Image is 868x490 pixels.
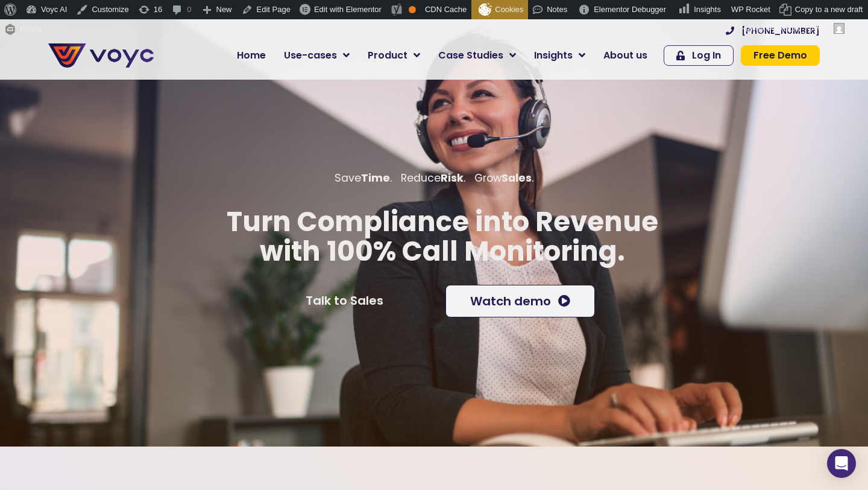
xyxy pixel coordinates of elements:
span: Free Demo [753,51,807,60]
a: Free Demo [741,45,820,66]
a: About us [594,43,656,68]
span: Talk to Sales [306,294,383,307]
a: Insights [525,43,594,68]
a: Home [228,43,275,68]
span: Edit with Elementor [314,5,382,14]
a: [PHONE_NUMBER] [726,27,820,35]
b: Time [361,171,390,185]
div: OK [409,6,416,13]
span: Case Studies [438,48,503,63]
a: Watch demo [445,285,595,317]
img: voyc-full-logo [48,43,154,68]
span: Log In [692,51,721,60]
span: About us [603,48,647,63]
span: Watch demo [470,295,551,307]
p: Turn Compliance into Revenue with 100% Call Monitoring. [42,207,842,267]
span: Forms [20,19,42,39]
a: Use-cases [275,43,359,68]
a: Product [359,43,429,68]
p: Save . Reduce . Grow . [42,170,826,186]
a: Talk to Sales [281,285,407,316]
a: Case Studies [429,43,525,68]
div: Open Intercom Messenger [827,449,856,478]
a: Howdy, [736,19,849,39]
span: Use-cases [284,48,337,63]
b: Risk [441,171,464,185]
b: Sales [502,171,532,185]
span: Insights [534,48,573,63]
span: Home [237,48,266,63]
span: Product [368,48,407,63]
span: [PERSON_NAME] [766,24,830,33]
span: Insights [694,5,721,14]
a: Log In [664,45,734,66]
